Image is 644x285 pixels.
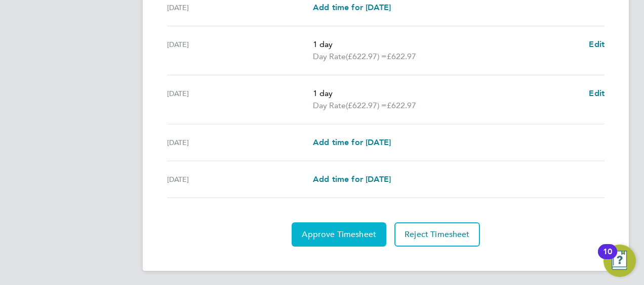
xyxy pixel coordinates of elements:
span: £622.97 [387,101,416,110]
span: (£622.97) = [346,101,387,110]
span: Day Rate [313,51,346,63]
a: Edit [589,38,605,51]
button: Reject Timesheet [394,222,480,247]
span: (£622.97) = [346,52,387,61]
button: Open Resource Center, 10 new notifications [603,245,636,277]
p: 1 day [313,38,581,51]
a: Edit [589,87,605,100]
div: [DATE] [167,2,313,14]
a: Add time for [DATE] [313,173,391,185]
div: [DATE] [167,173,313,185]
div: [DATE] [167,136,313,149]
div: [DATE] [167,38,313,63]
a: Add time for [DATE] [313,136,391,149]
span: Add time for [DATE] [313,3,391,12]
span: Add time for [DATE] [313,174,391,184]
span: Reject Timesheet [405,229,470,240]
span: £622.97 [387,52,416,61]
span: Edit [589,39,605,49]
a: Add time for [DATE] [313,2,391,14]
div: [DATE] [167,87,313,112]
span: Approve Timesheet [302,229,376,240]
button: Approve Timesheet [292,222,386,247]
p: 1 day [313,87,581,100]
span: Add time for [DATE] [313,137,391,147]
div: 10 [603,252,612,265]
span: Day Rate [313,100,346,112]
span: Edit [589,88,605,98]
